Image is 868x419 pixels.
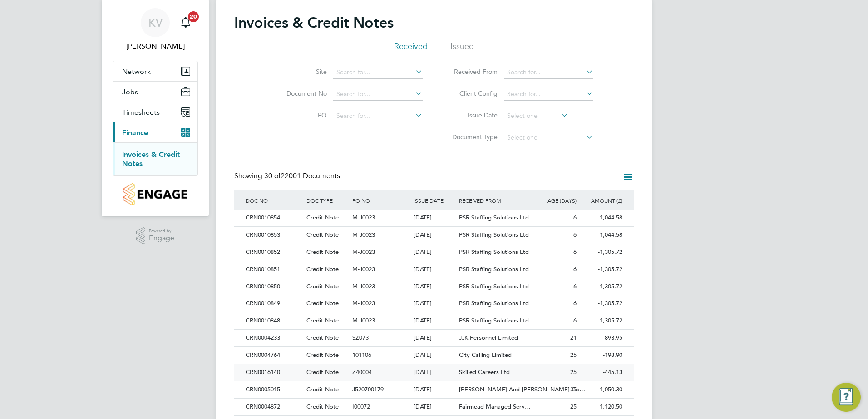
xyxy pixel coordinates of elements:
div: CRN0004233 [243,330,304,346]
div: -893.95 [579,330,625,346]
span: 6 [573,214,577,221]
span: Z40004 [352,368,372,376]
div: CRN0010850 [243,278,304,295]
span: Credit Note [306,283,339,290]
div: [DATE] [411,278,457,295]
div: DOC NO [243,190,304,211]
span: Timesheets [122,108,160,117]
button: Finance [113,122,197,142]
input: Search for... [504,88,593,101]
label: Document No [275,89,327,97]
label: Site [275,68,327,76]
a: KV[PERSON_NAME] [113,8,198,52]
span: Finance [122,128,148,137]
button: Network [113,61,197,81]
span: J520700179 [352,385,384,393]
input: Search for... [333,88,423,101]
div: RECEIVED FROM [457,190,533,211]
span: JJK Personnel Limited [459,334,518,341]
div: AMOUNT (£) [579,190,625,211]
div: CRN0010854 [243,209,304,226]
span: M-J0023 [352,299,375,307]
div: [DATE] [411,381,457,398]
input: Select one [504,110,568,122]
span: M-J0023 [352,317,375,324]
div: [DATE] [411,209,457,226]
div: CRN0010848 [243,312,304,329]
span: PSR Staffing Solutions Ltd [459,317,529,324]
div: PO NO [350,190,411,211]
span: Credit Note [306,248,339,256]
div: Finance [113,142,197,175]
div: -1,305.72 [579,295,625,312]
div: -1,305.72 [579,312,625,329]
div: Showing [234,171,342,181]
span: Credit Note [306,351,339,359]
span: SZ073 [352,334,369,341]
span: Skilled Careers Ltd [459,368,510,376]
div: -1,050.30 [579,381,625,398]
span: 6 [573,299,577,307]
span: City Calling Limited [459,351,512,359]
label: Issue Date [445,111,498,119]
span: PSR Staffing Solutions Ltd [459,214,529,221]
div: DOC TYPE [304,190,350,211]
input: Search for... [504,66,593,79]
div: -1,120.50 [579,399,625,415]
label: PO [275,111,327,119]
span: Credit Note [306,317,339,324]
span: M-J0023 [352,231,375,239]
span: Kyle Vause [113,41,198,52]
label: Client Config [445,89,498,97]
div: AGE (DAYS) [533,190,579,211]
div: [DATE] [411,364,457,381]
div: [DATE] [411,295,457,312]
div: [DATE] [411,227,457,244]
span: 30 of [264,171,281,180]
span: PSR Staffing Solutions Ltd [459,283,529,290]
button: Engage Resource Center [832,383,861,412]
span: 6 [573,248,577,256]
button: Timesheets [113,102,197,122]
span: Powered by [149,227,174,235]
li: Received [394,41,428,57]
span: [PERSON_NAME] And [PERSON_NAME] Co… [459,385,585,393]
span: 6 [573,231,577,239]
span: 6 [573,283,577,290]
span: M-J0023 [352,283,375,290]
span: 25 [570,385,577,393]
img: countryside-properties-logo-retina.png [123,183,187,205]
span: PSR Staffing Solutions Ltd [459,231,529,239]
span: Credit Note [306,334,339,341]
span: 20 [188,11,199,22]
a: 20 [177,8,195,37]
div: CRN0010852 [243,244,304,261]
span: Credit Note [306,214,339,221]
span: 101106 [352,351,371,359]
span: KV [148,17,163,29]
span: Credit Note [306,403,339,410]
div: CRN0010851 [243,261,304,278]
div: CRN0004764 [243,347,304,364]
span: Credit Note [306,368,339,376]
label: Document Type [445,133,498,141]
div: -1,044.58 [579,227,625,244]
button: Jobs [113,82,197,102]
div: [DATE] [411,244,457,261]
div: -1,044.58 [579,209,625,226]
div: -198.90 [579,347,625,364]
span: Credit Note [306,231,339,239]
span: Network [122,67,151,76]
a: Go to home page [113,183,198,205]
div: -445.13 [579,364,625,381]
div: [DATE] [411,399,457,415]
span: I00072 [352,403,370,410]
span: Jobs [122,88,138,96]
span: M-J0023 [352,265,375,273]
span: 22001 Documents [264,171,340,180]
span: 25 [570,368,577,376]
div: CRN0010849 [243,295,304,312]
div: [DATE] [411,261,457,278]
span: M-J0023 [352,214,375,221]
span: Credit Note [306,265,339,273]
